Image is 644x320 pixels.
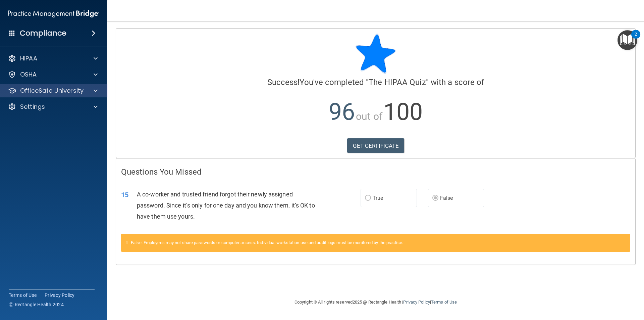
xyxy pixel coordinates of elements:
iframe: Drift Widget Chat Controller [610,274,636,299]
span: The HIPAA Quiz [369,78,426,87]
a: Terms of Use [9,292,37,299]
p: Settings [20,103,45,111]
span: 100 [383,98,423,126]
span: out of [356,110,382,122]
span: Ⓒ Rectangle Health 2024 [9,301,64,308]
h4: Compliance [20,29,66,38]
a: Privacy Policy [45,292,75,299]
a: OfficeSafe University [8,87,98,95]
h4: Questions You Missed [121,168,630,176]
span: True [373,195,383,201]
span: False [440,195,453,201]
span: 96 [329,98,355,126]
span: 15 [121,191,128,199]
a: OSHA [8,71,98,79]
button: Open Resource Center, 2 new notifications [618,30,637,50]
span: A co-worker and trusted friend forgot their newly assigned password. Since it’s only for one day ... [137,191,315,220]
div: 2 [635,34,637,43]
div: Copyright © All rights reserved 2025 @ Rectangle Health | | [253,291,498,313]
p: OSHA [20,71,37,79]
input: False [432,196,438,201]
h4: You've completed " " with a score of [121,78,630,87]
a: GET CERTIFICATE [347,138,405,153]
img: blue-star-rounded.9d042014.png [356,34,396,74]
a: Settings [8,103,98,111]
span: False. Employees may not share passwords or computer access. Individual workstation use and audit... [131,240,403,245]
img: PMB logo [8,7,99,20]
a: Terms of Use [431,300,457,305]
a: Privacy Policy [403,300,430,305]
p: HIPAA [20,54,37,62]
p: OfficeSafe University [20,87,84,95]
input: True [365,196,371,201]
a: HIPAA [8,54,98,62]
span: Success! [267,78,300,87]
